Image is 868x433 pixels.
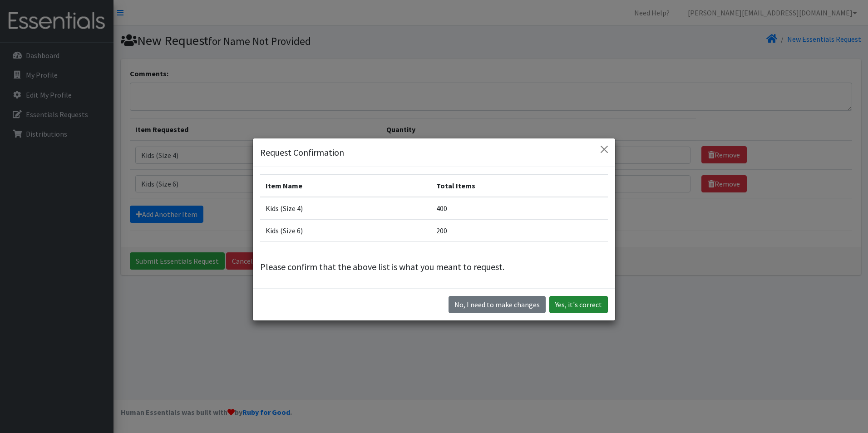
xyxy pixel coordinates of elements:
[260,174,431,197] th: Item Name
[597,142,612,157] button: Close
[260,197,431,220] td: Kids (Size 4)
[431,197,608,220] td: 400
[449,296,546,313] button: No I need to make changes
[549,296,608,313] button: Yes, it's correct
[260,260,608,274] p: Please confirm that the above list is what you meant to request.
[260,146,344,159] h5: Request Confirmation
[431,174,608,197] th: Total Items
[260,219,431,241] td: Kids (Size 6)
[431,219,608,241] td: 200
